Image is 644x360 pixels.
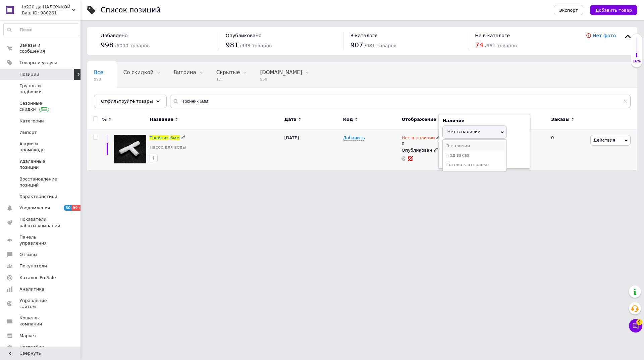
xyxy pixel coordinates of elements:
[94,95,140,101] span: Опубликованные
[19,158,62,170] span: Удаленные позиции
[71,205,83,211] span: 99+
[443,151,506,160] li: Под заказ
[19,333,37,339] span: Маркет
[102,116,107,122] span: %
[19,141,62,153] span: Акции и промокоды
[170,95,631,108] input: Поиск по названию позиции, артикулу и поисковым запросам
[19,194,57,200] span: Характеристики
[593,138,615,143] span: Действия
[260,69,302,75] span: [DOMAIN_NAME]
[19,344,44,350] span: Настройки
[475,41,483,49] span: 74
[19,60,57,66] span: Товары и услуги
[64,205,71,211] span: 50
[226,33,262,38] span: Опубликовано
[170,135,180,140] span: 6мм
[401,116,436,122] span: Отображение
[216,69,240,75] span: Скрытые
[101,33,127,38] span: Добавлено
[226,41,238,49] span: 981
[475,33,510,38] span: Не в каталоге
[401,135,435,142] span: Нет в наличии
[19,130,37,136] span: Импорт
[595,8,632,13] span: Добавить товар
[443,141,506,151] li: В наличии
[19,83,62,95] span: Группы и подборки
[559,8,578,13] span: Экспорт
[216,77,240,82] span: 17
[551,116,570,122] span: Заказы
[22,4,72,10] span: to220 да НАЛОЖКОЙ
[101,41,113,49] span: 998
[19,298,62,310] span: Управление сайтом
[4,24,79,36] input: Поиск
[114,135,146,163] img: Тройник 6мм
[19,205,50,211] span: Уведомления
[554,5,583,15] button: Экспорт
[442,118,526,124] div: Наличие
[101,7,161,14] div: Список позиций
[443,160,506,169] li: Готово к отправке
[101,99,153,104] span: Отфильтруйте товары
[19,71,39,78] span: Позиции
[350,41,363,49] span: 907
[19,118,44,124] span: Категории
[485,43,517,48] span: / 981 товаров
[636,318,642,324] span: 9
[123,69,154,75] span: Со скидкой
[150,135,179,140] a: Тройник6мм
[19,234,62,246] span: Панель управления
[94,77,103,82] span: 998
[150,144,186,150] a: Насос для воды
[447,129,480,134] span: Нет в наличии
[19,176,62,188] span: Восстановление позиций
[94,69,103,75] span: Все
[115,43,150,48] span: / 6000 товаров
[343,116,353,122] span: Код
[260,77,302,82] span: 950
[629,319,642,332] button: Чат с покупателем9
[547,130,589,170] div: 0
[282,130,341,170] div: [DATE]
[150,135,169,140] span: Тройник
[150,116,173,122] span: Название
[590,5,637,15] button: Добавить товар
[401,135,441,147] div: 0
[19,100,62,112] span: Сезонные скидки
[343,135,365,141] span: Добавить
[19,315,62,327] span: Кошелек компании
[240,43,272,48] span: / 998 товаров
[22,10,80,16] div: Ваш ID: 980261
[401,147,483,153] div: Опубликован
[19,252,37,258] span: Отзывы
[593,33,616,38] a: Нет фото
[631,59,642,64] div: 16%
[19,263,47,269] span: Покупатели
[365,43,396,48] span: / 981 товаров
[19,216,62,228] span: Показатели работы компании
[174,69,196,75] span: Витрина
[19,275,56,281] span: Каталог ProSale
[19,42,62,54] span: Заказы и сообщения
[350,33,377,38] span: В каталоге
[19,286,44,292] span: Аналитика
[284,116,297,122] span: Дата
